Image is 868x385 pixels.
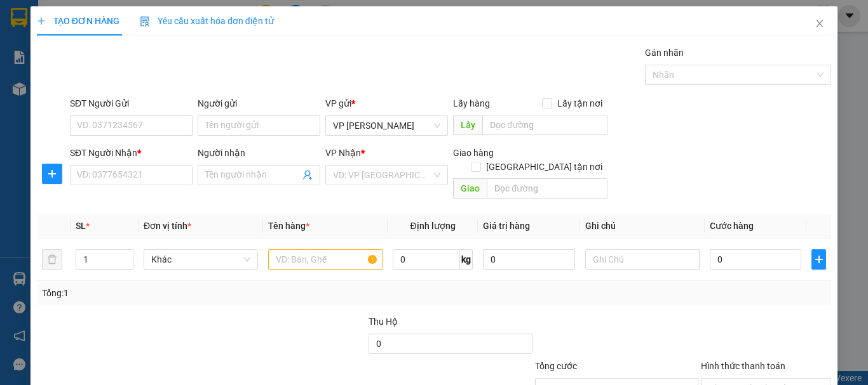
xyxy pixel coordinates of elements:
[76,221,86,231] span: SL
[410,221,455,231] span: Định lượng
[552,96,607,110] span: Lấy tận nơi
[140,16,150,27] img: icon
[42,286,336,300] div: Tổng: 1
[710,221,754,231] span: Cước hàng
[369,316,398,327] span: Thu Hộ
[802,6,837,42] button: Close
[70,146,193,160] div: SĐT Người Nhận
[42,249,62,270] button: delete
[487,178,607,199] input: Dọc đường
[70,96,193,110] div: SĐT Người Gửi
[325,148,361,158] span: VP Nhận
[701,361,785,371] label: Hình thức thanh toán
[268,221,309,231] span: Tên hàng
[483,249,574,270] input: 0
[645,48,684,58] label: Gán nhãn
[198,96,320,110] div: Người gửi
[483,221,530,231] span: Giá trị hàng
[198,146,320,160] div: Người nhận
[481,160,607,174] span: [GEOGRAPHIC_DATA] tận nơi
[453,115,482,135] span: Lấy
[812,254,825,264] span: plus
[302,170,313,180] span: user-add
[43,169,62,179] span: plus
[151,250,250,269] span: Khác
[333,116,440,135] span: VP Thành Thái
[268,249,383,270] input: VD: Bàn, Ghế
[453,178,487,199] span: Giao
[811,249,826,270] button: plus
[42,164,62,184] button: plus
[37,16,46,25] span: plus
[585,249,700,270] input: Ghi Chú
[453,148,494,158] span: Giao hàng
[325,96,448,110] div: VP gửi
[37,16,119,26] span: TẠO ĐƠN HÀNG
[144,221,191,231] span: Đơn vị tính
[140,16,274,26] span: Yêu cầu xuất hóa đơn điện tử
[815,18,825,29] span: close
[460,249,473,270] span: kg
[453,98,490,108] span: Lấy hàng
[482,115,607,135] input: Dọc đường
[535,361,577,371] span: Tổng cước
[580,214,705,238] th: Ghi chú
